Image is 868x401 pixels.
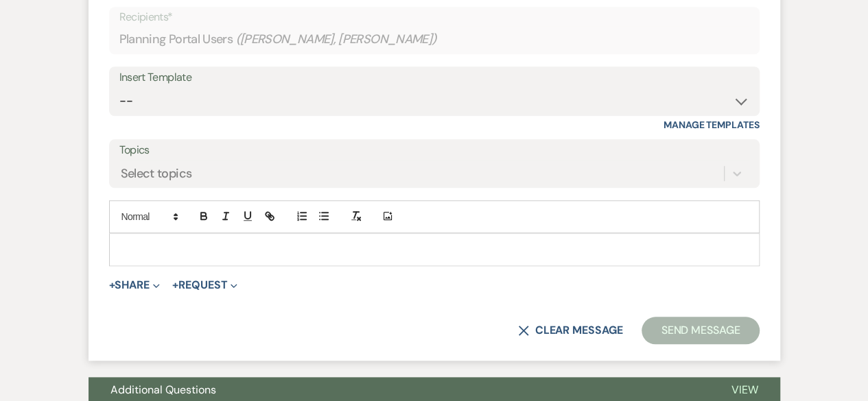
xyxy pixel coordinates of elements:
button: Share [109,280,161,291]
span: Additional Questions [110,382,216,397]
div: Select topics [121,164,192,182]
button: Send Message [642,317,759,344]
button: Request [172,280,237,291]
label: Topics [119,141,749,160]
p: Recipients* [119,8,749,26]
div: Insert Template [119,68,749,88]
button: Clear message [518,325,622,336]
span: ( [PERSON_NAME], [PERSON_NAME] ) [235,30,437,49]
span: View [731,382,758,397]
span: + [172,280,178,291]
a: Manage Templates [664,119,760,131]
span: + [109,280,115,291]
div: Planning Portal Users [119,26,749,53]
